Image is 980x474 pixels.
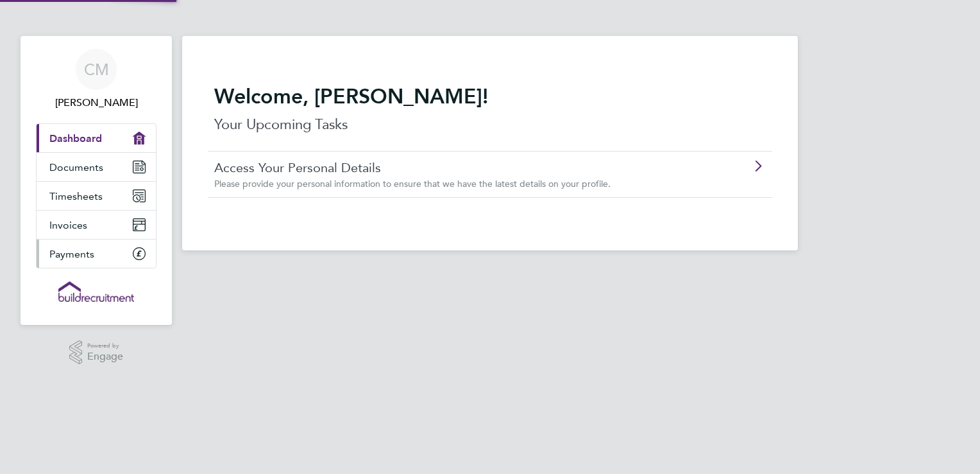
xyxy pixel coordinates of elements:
[49,190,103,202] span: Timesheets
[36,281,156,302] a: Go to home page
[69,340,124,365] a: Powered byEngage
[49,219,87,231] span: Invoices
[87,340,123,351] span: Powered by
[37,153,156,181] a: Documents
[37,124,156,152] a: Dashboard
[84,61,109,78] span: CM
[49,132,102,145] span: Dashboard
[49,161,103,173] span: Documents
[87,351,123,362] span: Engage
[49,248,94,260] span: Payments
[21,36,172,325] nav: Main navigation
[36,95,156,110] span: Chevonne Mccann
[58,281,134,302] img: buildrec-logo-retina.png
[214,159,693,176] a: Access Your Personal Details
[37,240,156,268] a: Payments
[214,114,766,135] p: Your Upcoming Tasks
[214,178,611,189] span: Please provide your personal information to ensure that we have the latest details on your profile.
[36,49,156,110] a: CM[PERSON_NAME]
[37,182,156,210] a: Timesheets
[214,83,766,109] h2: Welcome, [PERSON_NAME]!
[37,211,156,239] a: Invoices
